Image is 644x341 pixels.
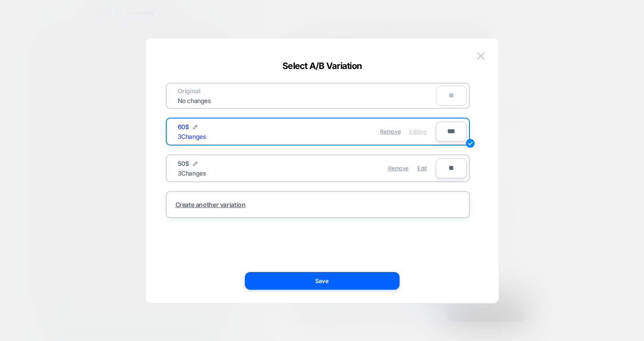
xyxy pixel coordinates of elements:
span: Editing [409,128,427,135]
img: close [477,52,485,60]
span: Remove [380,128,400,135]
button: Save [245,272,400,290]
img: edit [466,139,475,148]
span: Edit [417,165,427,172]
div: Select A/B Variation [146,61,499,71]
span: Remove [388,165,408,172]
